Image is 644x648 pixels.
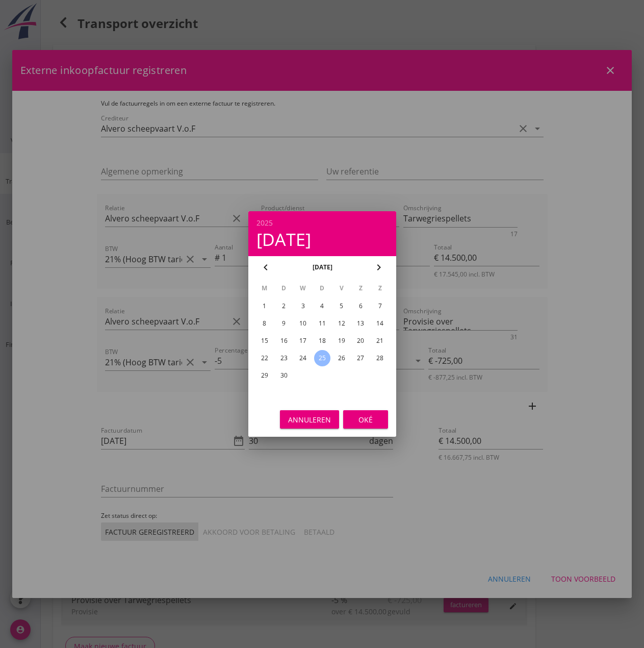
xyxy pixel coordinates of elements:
button: 19 [333,333,349,349]
button: 21 [372,333,388,349]
button: 9 [275,315,292,332]
button: 24 [295,350,311,366]
th: W [294,280,312,297]
button: 22 [256,350,272,366]
th: M [255,280,274,297]
button: 2 [275,298,292,314]
button: 26 [333,350,349,366]
button: 29 [256,367,272,384]
button: 27 [352,350,369,366]
button: 12 [333,315,349,332]
button: 20 [352,333,369,349]
button: 7 [372,298,388,314]
button: 3 [295,298,311,314]
button: Annuleren [280,410,339,429]
th: V [332,280,350,297]
button: 14 [372,315,388,332]
button: 30 [275,367,292,384]
button: 18 [314,333,330,349]
th: D [274,280,293,297]
button: 13 [352,315,369,332]
button: 23 [275,350,292,366]
button: 10 [295,315,311,332]
th: Z [371,280,389,297]
th: Z [351,280,370,297]
button: [DATE] [309,260,335,275]
button: 25 [314,350,330,366]
div: Annuleren [288,414,331,425]
button: 16 [275,333,292,349]
button: 1 [256,298,272,314]
button: 8 [256,315,272,332]
div: 2025 [256,219,388,227]
button: 5 [333,298,349,314]
div: [DATE] [256,231,388,248]
div: Oké [351,414,380,425]
button: 15 [256,333,272,349]
button: 28 [372,350,388,366]
i: chevron_left [260,261,272,273]
button: 6 [352,298,369,314]
button: 11 [314,315,330,332]
th: D [313,280,331,297]
button: 17 [295,333,311,349]
button: 4 [314,298,330,314]
button: Oké [343,410,388,429]
i: chevron_right [373,261,385,273]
